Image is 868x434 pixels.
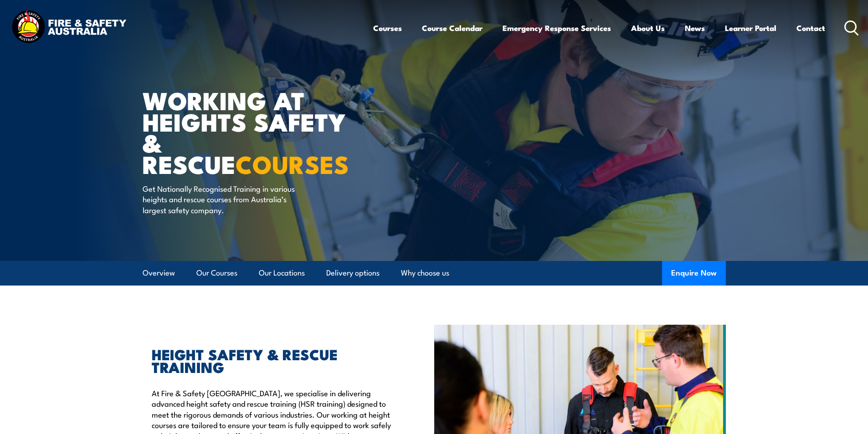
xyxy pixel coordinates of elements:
a: Our Courses [196,261,237,285]
a: Emergency Response Services [503,16,611,40]
a: About Us [631,16,665,40]
a: Course Calendar [422,16,483,40]
a: Delivery options [326,261,380,285]
a: Contact [796,16,825,40]
a: News [685,16,705,40]
a: Our Locations [259,261,305,285]
button: Enquire Now [662,261,726,286]
strong: COURSES [236,144,349,182]
a: Learner Portal [725,16,776,40]
p: Get Nationally Recognised Training in various heights and rescue courses from Australia’s largest... [143,183,309,215]
a: Why choose us [401,261,449,285]
a: Courses [373,16,402,40]
h1: WORKING AT HEIGHTS SAFETY & RESCUE [143,89,368,174]
a: Overview [143,261,175,285]
h2: HEIGHT SAFETY & RESCUE TRAINING [152,347,392,373]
